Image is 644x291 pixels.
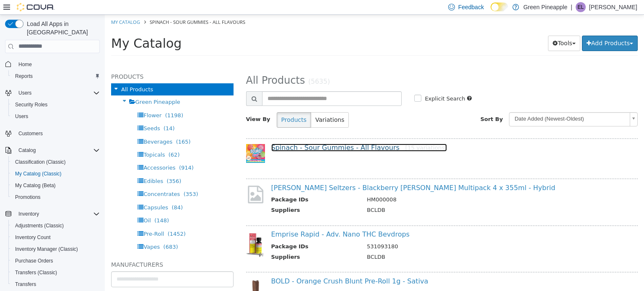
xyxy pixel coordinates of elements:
span: Seeds [39,111,55,117]
span: Load All Apps in [GEOGRAPHIC_DATA] [23,20,100,36]
span: Sort By [376,101,398,108]
a: Transfers [12,279,39,289]
span: Catalog [18,147,36,154]
a: BOLD - Orange Crush Blunt Pre-Roll 1g - Sativa [166,263,324,270]
td: BCLDB [256,238,525,249]
span: My Catalog [6,21,77,36]
span: Capsules [39,190,63,196]
span: Transfers (Classic) [15,269,57,276]
button: Classification (Classic) [8,156,103,168]
span: Classification (Classic) [12,157,100,167]
span: (62) [64,137,75,143]
a: My Catalog (Beta) [12,180,59,191]
span: All Products [141,60,200,72]
span: Inventory [18,211,39,217]
span: Inventory Manager (Classic) [12,244,100,254]
a: My Catalog [6,4,35,10]
span: (914) [74,150,89,156]
button: Home [2,58,103,70]
a: Security Roles [12,100,51,110]
span: (148) [49,203,64,209]
span: Purchase Orders [15,258,53,264]
span: Inventory [15,209,100,219]
a: Adjustments (Classic) [12,221,67,231]
button: Promotions [8,191,103,203]
a: Inventory Manager (Classic) [12,244,81,254]
span: Date Added (Newest-Oldest) [405,98,522,111]
button: Inventory Manager (Classic) [8,243,103,255]
button: My Catalog (Beta) [8,180,103,191]
a: Reports [12,71,36,81]
span: Concentrates [39,176,75,183]
span: Users [12,111,100,121]
span: EL [578,2,584,12]
th: Package IDs [166,275,256,285]
span: View By [141,101,166,108]
button: Inventory [15,209,42,219]
button: Catalog [15,145,39,155]
span: Vapes [39,229,55,235]
span: Reports [15,73,33,80]
a: Emprise Rapid - Adv. Nano THC Bevdrops [166,216,305,224]
span: Adjustments (Classic) [15,222,64,229]
span: Users [15,113,28,120]
span: Accessories [39,150,70,156]
span: Green Pineapple [31,84,75,90]
th: Suppliers [166,191,256,202]
span: Transfers [15,281,36,288]
a: Inventory Count [12,232,54,242]
span: Customers [15,128,100,139]
a: Classification (Classic) [12,157,69,167]
a: Promotions [12,192,44,202]
small: (5635) [203,63,225,71]
span: (84) [67,190,78,196]
span: Transfers (Classic) [12,268,100,278]
button: Reports [8,70,103,82]
img: 150 [141,216,160,244]
button: Inventory Count [8,232,103,243]
span: (1198) [60,98,78,104]
td: 531093180 [256,228,525,238]
span: Home [18,61,32,68]
th: Package IDs [166,228,256,238]
span: (14) [59,111,70,117]
span: (353) [79,176,93,183]
span: Promotions [12,192,100,202]
span: Oil [39,203,46,209]
img: 150 [141,129,160,148]
span: Inventory Manager (Classic) [15,246,78,252]
small: [15 variations] [300,130,342,136]
span: Adjustments (Classic) [12,221,100,231]
td: BCLDB [256,191,525,202]
button: Add Products [477,21,533,36]
a: Users [12,111,31,121]
button: Transfers (Classic) [8,267,103,278]
div: Eden Lafrentz [576,2,586,12]
button: Adjustments (Classic) [8,220,103,232]
button: Customers [2,127,103,139]
a: Purchase Orders [12,256,57,266]
p: [PERSON_NAME] [589,2,637,12]
button: Transfers [8,278,103,290]
span: Transfers [12,279,100,289]
h5: Manufacturers [6,245,129,255]
label: Explicit Search [318,80,360,88]
span: Users [15,88,100,98]
button: Tools [443,21,475,36]
span: Purchase Orders [12,256,100,266]
span: All Products [16,72,48,78]
span: (165) [71,124,86,130]
input: Dark Mode [491,3,508,11]
span: (356) [62,163,76,170]
th: Package IDs [166,181,256,191]
span: Classification (Classic) [15,159,66,165]
a: Home [15,59,35,70]
span: My Catalog (Classic) [12,169,100,179]
button: Users [8,111,103,122]
button: Variations [206,98,244,113]
span: Security Roles [15,101,47,108]
img: Cova [17,3,55,11]
span: (1452) [63,216,81,222]
span: Security Roles [12,100,100,110]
